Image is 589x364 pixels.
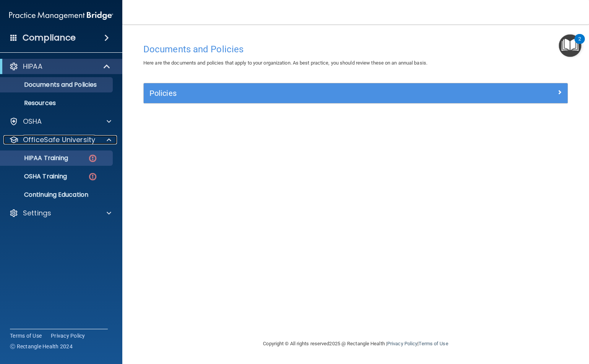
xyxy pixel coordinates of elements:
a: Settings [9,209,111,218]
p: HIPAA Training [5,154,68,162]
p: OSHA Training [5,173,67,180]
a: Policies [149,87,562,99]
p: Resources [5,99,109,107]
img: danger-circle.6113f641.png [88,154,97,163]
a: OfficeSafe University [9,135,111,144]
a: Privacy Policy [387,341,417,346]
p: HIPAA [23,62,42,71]
a: Terms of Use [419,341,448,346]
p: Settings [23,209,51,218]
span: Ⓒ Rectangle Health 2024 [10,343,73,350]
p: OfficeSafe University [23,135,95,144]
img: danger-circle.6113f641.png [88,172,97,181]
h5: Policies [149,89,456,97]
div: 2 [578,39,581,49]
a: HIPAA [9,62,111,71]
p: Documents and Policies [5,81,109,89]
a: Terms of Use [10,332,42,340]
h4: Compliance [23,32,76,43]
p: OSHA [23,117,42,126]
iframe: Drift Widget Chat Controller [457,324,580,355]
p: Continuing Education [5,191,109,199]
span: Here are the documents and policies that apply to your organization. As best practice, you should... [143,60,427,66]
a: OSHA [9,117,111,126]
a: Privacy Policy [51,332,85,340]
h4: Documents and Policies [143,44,568,54]
img: PMB logo [9,8,113,23]
button: Open Resource Center, 2 new notifications [559,34,581,57]
div: Copyright © All rights reserved 2025 @ Rectangle Health | | [216,332,495,356]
